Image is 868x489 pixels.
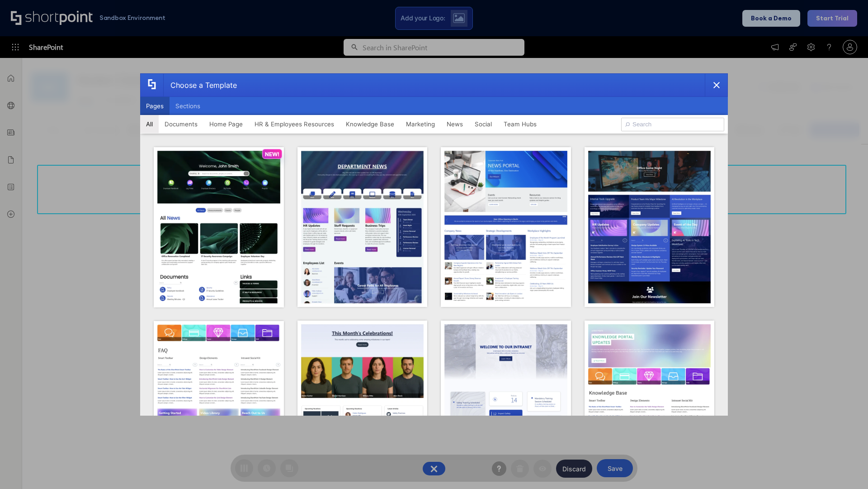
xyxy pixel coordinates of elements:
[163,74,237,96] div: Choose a Template
[823,446,868,489] iframe: Chat Widget
[469,115,498,133] button: Social
[140,115,159,133] button: All
[159,115,203,133] button: Documents
[203,115,249,133] button: Home Page
[340,115,400,133] button: Knowledge Base
[498,115,542,133] button: Team Hubs
[265,151,279,158] p: NEW!
[621,118,724,131] input: Search
[400,115,441,133] button: Marketing
[441,115,469,133] button: News
[140,97,170,115] button: Pages
[140,73,728,416] div: template selector
[170,97,206,115] button: Sections
[249,115,340,133] button: HR & Employees Resources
